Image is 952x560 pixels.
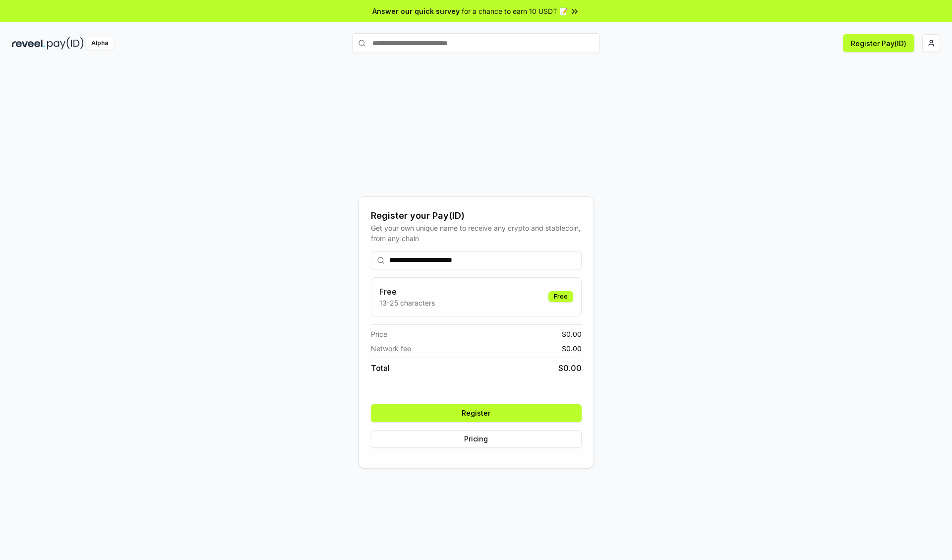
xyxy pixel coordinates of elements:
[371,329,387,339] span: Price
[371,430,582,448] button: Pricing
[371,223,582,244] div: Get your own unique name to receive any crypto and stablecoin, from any chain
[371,362,390,374] span: Total
[379,286,435,298] h3: Free
[548,291,573,302] div: Free
[562,329,582,339] span: $ 0.00
[379,298,435,308] p: 13-25 characters
[562,343,582,354] span: $ 0.00
[12,37,45,50] img: reveel_dark
[47,37,84,50] img: pay_id
[843,34,914,52] button: Register Pay(ID)
[462,6,568,16] span: for a chance to earn 10 USDT 📝
[371,404,582,422] button: Register
[372,6,460,16] span: Answer our quick survey
[86,37,114,50] div: Alpha
[558,362,582,374] span: $ 0.00
[371,343,411,354] span: Network fee
[371,209,582,223] div: Register your Pay(ID)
